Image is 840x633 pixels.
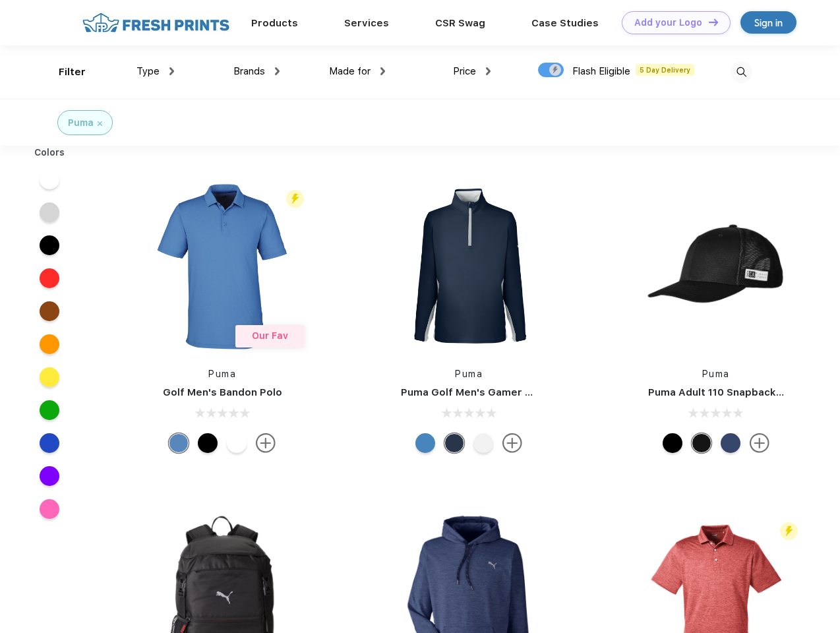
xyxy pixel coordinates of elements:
span: Our Fav [252,330,288,341]
div: Bright White [227,433,247,453]
img: dropdown.png [275,67,280,75]
img: dropdown.png [380,67,385,75]
img: dropdown.png [169,67,174,75]
span: Type [136,65,160,77]
div: Bright Cobalt [415,433,435,453]
a: Products [251,17,298,29]
img: flash_active_toggle.svg [780,522,798,540]
a: Golf Men's Bandon Polo [163,386,282,398]
div: Pma Blk Pma Blk [663,433,682,453]
a: Sign in [740,11,796,34]
div: Colors [24,146,75,160]
img: flash_active_toggle.svg [286,190,304,208]
img: dropdown.png [486,67,491,75]
span: Made for [329,65,371,77]
div: Puma [68,116,94,130]
img: func=resize&h=266 [628,179,804,354]
a: Puma [208,369,236,379]
img: more.svg [502,433,522,453]
img: more.svg [256,433,276,453]
div: Navy Blazer [444,433,464,453]
span: Flash Eligible [572,65,630,77]
span: Brands [233,65,265,77]
div: Sign in [754,15,783,30]
img: func=resize&h=266 [135,179,310,354]
img: desktop_search.svg [731,61,752,83]
span: 5 Day Delivery [636,64,694,76]
a: Services [344,17,389,29]
div: Puma Black [198,433,218,453]
a: Puma Golf Men's Gamer Golf Quarter-Zip [401,386,609,398]
div: Pma Blk with Pma Blk [692,433,711,453]
div: Add your Logo [634,17,702,28]
div: Peacoat with Qut Shd [721,433,740,453]
img: DT [709,18,718,26]
img: func=resize&h=266 [381,179,556,354]
a: Puma [702,369,730,379]
img: filter_cancel.svg [98,121,102,126]
a: Puma [455,369,483,379]
span: Price [453,65,476,77]
div: Bright White [473,433,493,453]
div: Filter [59,65,86,80]
img: more.svg [750,433,769,453]
div: Lake Blue [169,433,189,453]
img: fo%20logo%202.webp [78,11,233,34]
a: CSR Swag [435,17,485,29]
